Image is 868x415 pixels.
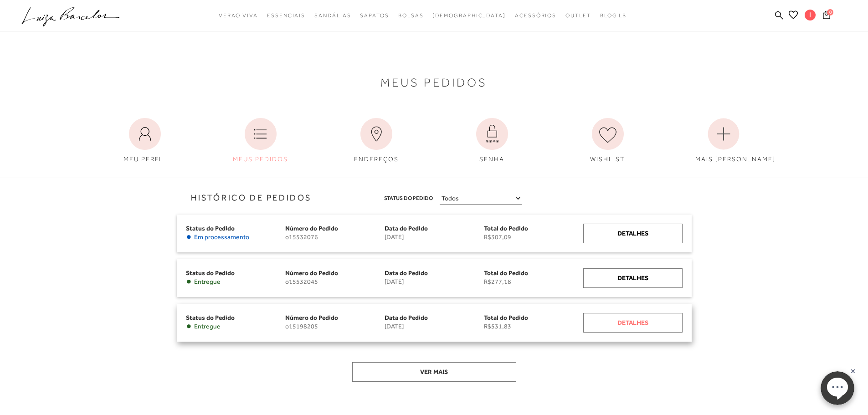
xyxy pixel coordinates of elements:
span: Status do Pedido [186,225,235,232]
a: MAIS [PERSON_NAME] [688,113,759,169]
span: BLOG LB [600,12,627,19]
span: I [805,10,816,20]
span: Em processamento [194,233,249,241]
a: BLOG LB [600,7,627,24]
span: Data do Pedido [385,314,428,321]
span: Sapatos [360,12,389,19]
span: Entregue [194,278,221,286]
button: Ver mais [352,362,516,382]
a: Detalhes [583,313,683,333]
span: 0 [827,9,833,15]
span: R$277,18 [484,278,583,286]
span: Bolsas [398,12,424,19]
span: Número do Pedido [285,269,338,277]
a: WISHLIST [573,113,643,169]
a: noSubCategoriesText [360,7,389,24]
span: • [186,323,192,330]
span: Total do Pedido [484,269,528,277]
a: noSubCategoriesText [219,7,258,24]
span: Acessórios [515,12,556,19]
span: o15532076 [285,233,385,241]
span: Outlet [565,12,591,19]
span: SENHA [479,155,504,163]
h3: Histórico de Pedidos [7,192,312,204]
a: Detalhes [583,224,683,243]
span: R$531,83 [484,323,583,330]
span: o15532045 [285,278,385,286]
span: [DATE] [385,323,484,330]
span: Status do Pedido [384,194,433,203]
span: MAIS [PERSON_NAME] [695,155,776,163]
a: SENHA [457,113,527,169]
span: [DEMOGRAPHIC_DATA] [432,12,506,19]
a: noSubCategoriesText [432,7,506,24]
span: MEU PERFIL [123,155,166,163]
span: Sandálias [314,12,351,19]
span: [DATE] [385,233,484,241]
span: Data do Pedido [385,269,428,277]
span: ENDEREÇOS [354,155,399,163]
a: noSubCategoriesText [398,7,424,24]
a: Detalhes [583,268,683,288]
span: Número do Pedido [285,314,338,321]
a: noSubCategoriesText [565,7,591,24]
a: noSubCategoriesText [314,7,351,24]
span: • [186,233,192,241]
button: I [801,9,820,23]
button: 0 [820,10,833,22]
a: noSubCategoriesText [515,7,556,24]
span: Total do Pedido [484,314,528,321]
span: [DATE] [385,278,484,286]
a: noSubCategoriesText [267,7,305,24]
span: Status do Pedido [186,269,235,277]
span: Total do Pedido [484,225,528,232]
span: WISHLIST [590,155,625,163]
span: Verão Viva [219,12,258,19]
a: MEUS PEDIDOS [226,113,296,169]
a: ENDEREÇOS [341,113,411,169]
a: MEU PERFIL [110,113,180,169]
span: o15198205 [285,323,385,330]
span: Essenciais [267,12,305,19]
span: Status do Pedido [186,314,235,321]
span: Número do Pedido [285,225,338,232]
span: • [186,278,192,286]
span: MEUS PEDIDOS [233,155,288,163]
span: R$307,09 [484,233,583,241]
span: Meus Pedidos [380,78,488,87]
span: Data do Pedido [385,225,428,232]
span: Entregue [194,323,221,330]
